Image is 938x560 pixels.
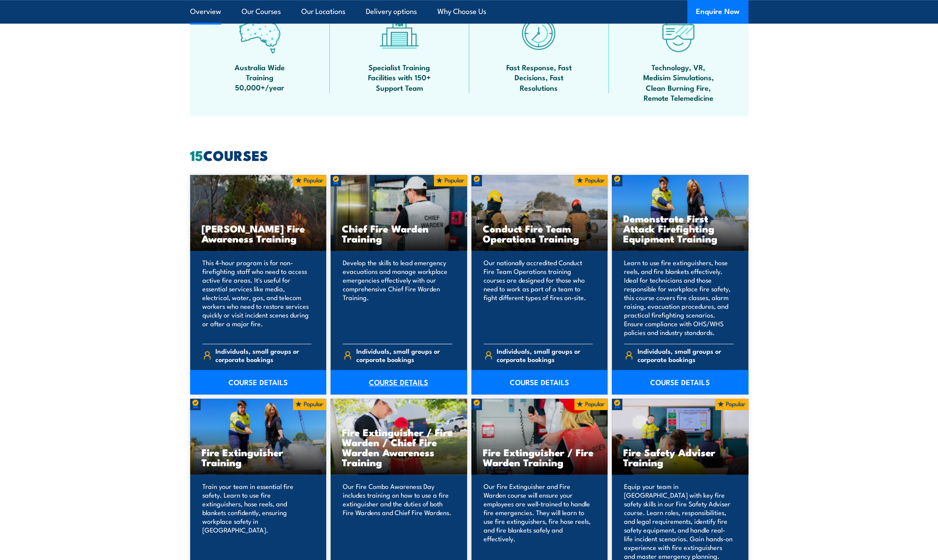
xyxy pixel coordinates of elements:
[484,258,593,337] p: Our nationally accredited Conduct Fire Team Operations training courses are designed for those wh...
[342,427,456,467] h3: Fire Extinguisher / Fire Warden / Chief Fire Warden Awareness Training
[343,258,452,337] p: Develop the skills to lead emergency evacuations and manage workplace emergencies effectively wit...
[639,62,718,103] span: Technology, VR, Medisim Simulations, Clean Burning Fire, Remote Telemedicine
[658,12,699,54] img: tech-icon
[331,370,467,394] a: COURSE DETAILS
[356,347,452,363] span: Individuals, small groups or corporate bookings
[518,12,559,54] img: fast-icon
[201,447,315,467] h3: Fire Extinguisher Training
[360,62,439,92] span: Specialist Training Facilities with 150+ Support Team
[612,370,748,394] a: COURSE DETAILS
[190,144,203,166] strong: 15
[221,62,299,92] span: Australia Wide Training 50,000+/year
[202,258,312,337] p: This 4-hour program is for non-firefighting staff who need to access active fire areas. It's usef...
[190,149,748,161] h2: COURSES
[624,258,733,337] p: Learn to use fire extinguishers, hose reels, and fire blankets effectively. Ideal for technicians...
[483,447,597,467] h3: Fire Extinguisher / Fire Warden Training
[201,223,315,243] h3: [PERSON_NAME] Fire Awareness Training
[215,347,311,363] span: Individuals, small groups or corporate bookings
[623,213,737,243] h3: Demonstrate First Attack Firefighting Equipment Training
[638,347,733,363] span: Individuals, small groups or corporate bookings
[190,370,327,394] a: COURSE DETAILS
[500,62,578,92] span: Fast Response, Fast Decisions, Fast Resolutions
[497,347,593,363] span: Individuals, small groups or corporate bookings
[379,12,420,54] img: facilities-icon
[471,370,608,394] a: COURSE DETAILS
[623,447,737,467] h3: Fire Safety Adviser Training
[239,12,280,54] img: auswide-icon
[342,223,456,243] h3: Chief Fire Warden Training
[483,223,597,243] h3: Conduct Fire Team Operations Training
